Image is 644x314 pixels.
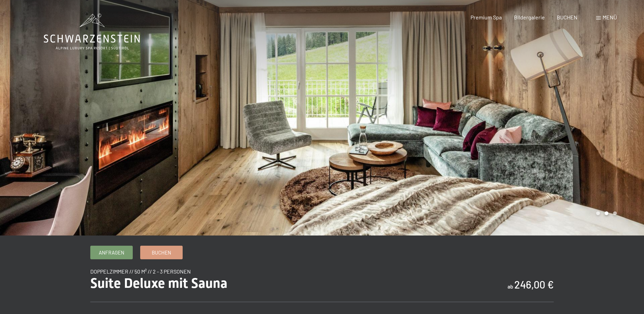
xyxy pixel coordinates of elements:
span: Menü [603,14,617,20]
a: Anfragen [91,246,132,259]
a: Premium Spa [471,14,502,20]
span: Buchen [152,249,171,256]
a: Bildergalerie [514,14,545,20]
span: Doppelzimmer // 50 m² // 2 - 3 Personen [90,268,191,275]
span: Anfragen [99,249,124,256]
a: Buchen [141,246,182,259]
span: Suite Deluxe mit Sauna [90,275,227,291]
a: BUCHEN [557,14,577,20]
span: ab [508,283,513,290]
b: 246,00 € [514,278,554,291]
